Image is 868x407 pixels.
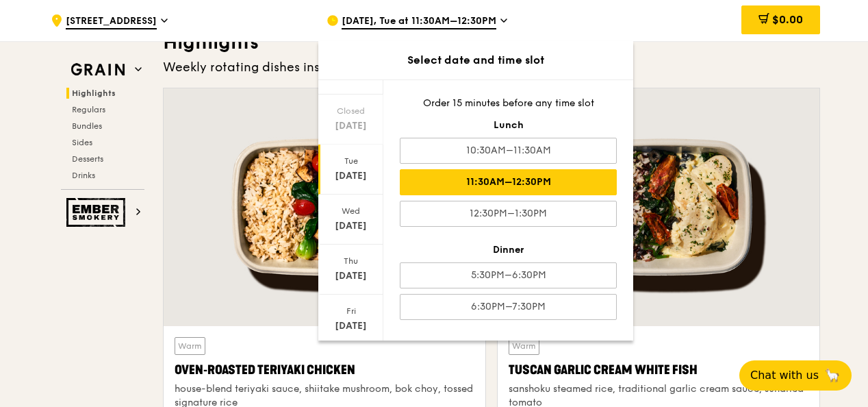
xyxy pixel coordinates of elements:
[320,169,381,183] div: [DATE]
[66,198,129,227] img: Ember Smokery web logo
[163,30,820,55] h3: Highlights
[320,306,381,317] div: Fri
[320,319,381,333] div: [DATE]
[400,201,617,227] div: 12:30PM–1:30PM
[400,243,617,257] div: Dinner
[342,14,496,29] span: [DATE], Tue at 11:30AM–12:30PM
[400,138,617,164] div: 10:30AM–11:30AM
[72,171,95,180] span: Drinks
[400,169,617,195] div: 11:30AM–12:30PM
[72,88,116,98] span: Highlights
[824,367,841,384] span: 🦙
[400,119,617,132] div: Lunch
[175,337,205,355] div: Warm
[400,97,617,110] div: Order 15 minutes before any time slot
[320,256,381,267] div: Thu
[72,138,92,147] span: Sides
[509,337,539,355] div: Warm
[509,360,808,380] div: Tuscan Garlic Cream White Fish
[72,105,105,114] span: Regulars
[72,154,103,164] span: Desserts
[318,52,633,69] div: Select date and time slot
[320,219,381,233] div: [DATE]
[750,367,819,384] span: Chat with us
[320,106,381,116] div: Closed
[163,58,820,77] div: Weekly rotating dishes inspired by flavours from around the world.
[400,262,617,288] div: 5:30PM–6:30PM
[772,13,803,26] span: $0.00
[320,206,381,217] div: Wed
[175,360,474,380] div: Oven‑Roasted Teriyaki Chicken
[320,156,381,166] div: Tue
[66,14,157,29] span: [STREET_ADDRESS]
[739,360,852,391] button: Chat with us🦙
[66,58,129,82] img: Grain web logo
[320,119,381,133] div: [DATE]
[72,121,102,131] span: Bundles
[400,294,617,320] div: 6:30PM–7:30PM
[320,269,381,283] div: [DATE]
